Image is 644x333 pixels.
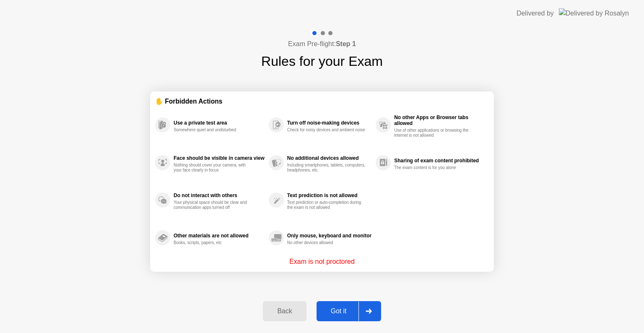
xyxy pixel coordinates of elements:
div: Nothing should cover your camera, with your face clearly in focus [174,163,253,173]
p: Exam is not proctored [289,257,355,267]
div: Other materials are not allowed [174,233,265,239]
div: Delivered by [517,8,554,18]
div: The exam content is for you alone [394,165,473,170]
div: Your physical space should be clear and communication apps turned off [174,200,253,210]
div: No other devices allowed [287,240,366,245]
button: Back [263,301,306,321]
div: No additional devices allowed [287,155,371,161]
div: Back [265,307,304,315]
button: Got it [317,301,381,321]
div: Books, scripts, papers, etc [174,240,253,245]
div: Face should be visible in camera view [174,155,265,161]
div: Use a private test area [174,120,265,126]
h4: Exam Pre-flight: [288,39,356,49]
div: ✋ Forbidden Actions [155,96,489,106]
div: No other Apps or Browser tabs allowed [394,114,485,126]
h1: Rules for your Exam [261,51,383,71]
img: Delivered by Rosalyn [559,8,629,18]
div: Check for noisy devices and ambient noise [287,127,366,133]
div: Only mouse, keyboard and monitor [287,233,371,239]
div: Sharing of exam content prohibited [394,158,485,164]
div: Including smartphones, tablets, computers, headphones, etc. [287,163,366,173]
div: Got it [319,307,358,315]
div: Use of other applications or browsing the internet is not allowed [394,128,473,138]
div: Turn off noise-making devices [287,120,371,126]
b: Step 1 [336,40,356,47]
div: Text prediction is not allowed [287,193,371,198]
div: Somewhere quiet and undisturbed [174,127,253,133]
div: Text prediction or auto-completion during the exam is not allowed [287,200,366,210]
div: Do not interact with others [174,193,265,198]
